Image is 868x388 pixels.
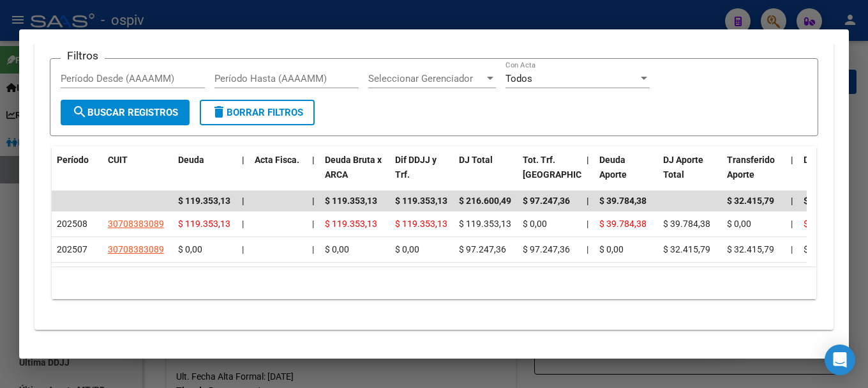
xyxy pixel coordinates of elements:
datatable-header-cell: Acta Fisca. [250,146,307,203]
datatable-header-cell: | [307,146,320,203]
span: 202507 [57,244,87,254]
span: | [587,196,589,206]
span: | [587,244,588,254]
mat-icon: search [72,104,87,120]
span: Período [57,155,89,165]
datatable-header-cell: | [786,146,798,203]
span: Deuda Contr. [804,155,856,165]
datatable-header-cell: Deuda Aporte [594,146,658,203]
span: 30708383089 [108,244,164,254]
span: | [312,219,314,229]
span: $ 79.568,75 [804,196,851,206]
datatable-header-cell: Dif DDJJ y Trf. [390,146,454,203]
datatable-header-cell: Transferido Aporte [722,146,786,203]
span: Transferido Aporte [727,155,775,180]
datatable-header-cell: Período [52,146,103,203]
span: $ 32.415,79 [727,244,774,254]
datatable-header-cell: Deuda [173,146,237,203]
datatable-header-cell: | [237,146,250,203]
span: $ 79.568,75 [804,219,851,229]
span: 30708383089 [108,219,164,229]
span: 202508 [57,219,87,229]
span: $ 0,00 [395,244,419,254]
span: | [242,155,244,165]
span: $ 119.353,13 [395,196,447,206]
span: Buscar Registros [72,107,178,118]
button: Buscar Registros [61,100,190,125]
span: $ 119.353,13 [395,219,447,229]
span: Deuda [178,155,204,165]
span: Todos [505,73,532,84]
datatable-header-cell: CUIT [103,146,173,203]
span: CUIT [108,155,128,165]
span: $ 0,00 [599,244,624,254]
datatable-header-cell: DJ Total [454,146,518,203]
span: Tot. Trf. [GEOGRAPHIC_DATA] [523,155,610,180]
datatable-header-cell: DJ Aporte Total [658,146,722,203]
span: $ 97.247,36 [459,244,506,254]
span: $ 216.600,49 [459,196,511,206]
span: | [587,155,589,165]
span: | [312,155,315,165]
datatable-header-cell: Deuda Contr. [798,146,862,203]
span: | [791,155,793,165]
span: Seleccionar Gerenciador [368,73,484,84]
span: $ 119.353,13 [178,196,230,206]
span: $ 119.353,13 [459,219,511,229]
span: | [312,244,314,254]
div: Open Intercom Messenger [825,345,855,375]
span: Acta Fisca. [255,155,299,165]
span: Dif DDJJ y Trf. [395,155,437,180]
span: $ 0,00 [727,219,751,229]
span: | [587,219,588,229]
span: $ 39.784,38 [599,219,647,229]
span: Deuda Bruta x ARCA [325,155,382,180]
span: $ 0,00 [804,244,828,254]
mat-icon: delete [211,104,227,120]
span: | [242,219,244,229]
span: | [242,244,244,254]
span: | [791,219,793,229]
datatable-header-cell: Deuda Bruta x ARCA [320,146,390,203]
span: | [242,196,244,206]
span: Deuda Aporte [599,155,627,180]
span: $ 39.784,38 [663,219,710,229]
button: Borrar Filtros [200,100,315,125]
span: $ 119.353,13 [325,219,377,229]
span: DJ Total [459,155,493,165]
span: DJ Aporte Total [663,155,703,180]
span: $ 0,00 [523,219,547,229]
span: $ 32.415,79 [663,244,710,254]
span: $ 39.784,38 [599,196,647,206]
span: Borrar Filtros [211,107,303,118]
span: | [791,244,793,254]
span: | [791,196,793,206]
datatable-header-cell: Tot. Trf. Bruto [518,146,581,203]
span: $ 97.247,36 [523,244,570,254]
h3: Filtros [61,49,105,63]
span: $ 32.415,79 [727,196,774,206]
span: $ 0,00 [325,244,349,254]
span: $ 119.353,13 [325,196,377,206]
datatable-header-cell: | [581,146,594,203]
span: $ 0,00 [178,244,202,254]
span: $ 119.353,13 [178,219,230,229]
span: | [312,196,315,206]
span: $ 97.247,36 [523,196,570,206]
